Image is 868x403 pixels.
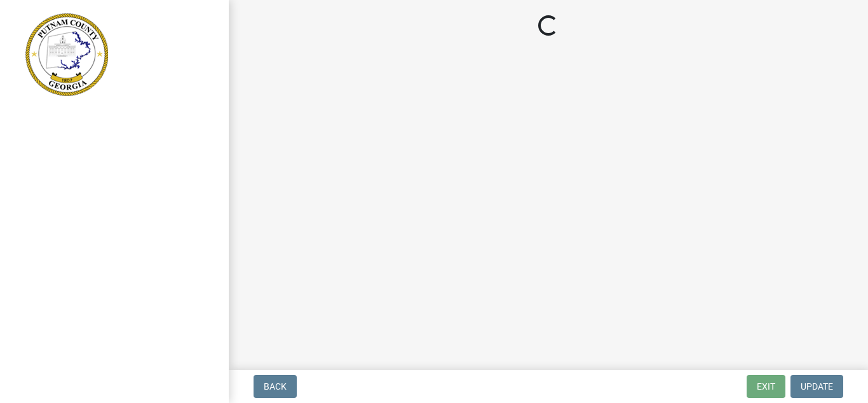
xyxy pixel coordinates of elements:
[264,381,287,392] span: Back
[801,381,833,392] span: Update
[790,375,843,398] button: Update
[254,375,297,398] button: Back
[25,13,108,96] img: Putnam County, Georgia
[747,375,785,398] button: Exit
